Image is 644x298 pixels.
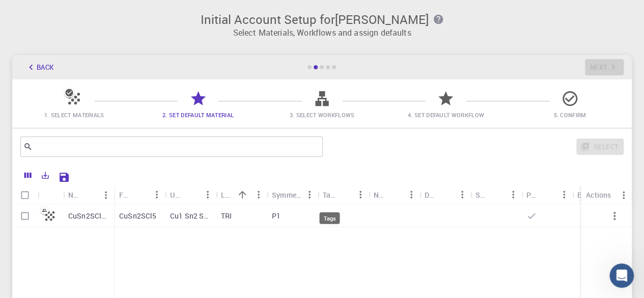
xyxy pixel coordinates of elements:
[615,187,632,203] button: Menu
[250,186,267,203] button: Menu
[234,186,250,203] button: Sort
[221,211,232,221] p: TRI
[581,185,632,205] div: Actions
[221,185,234,205] div: Lattice
[301,186,318,203] button: Menu
[318,185,369,205] div: Tags
[200,186,216,203] button: Menu
[114,185,165,205] div: Formula
[521,185,572,205] div: Public
[81,187,98,203] button: Sort
[475,185,489,205] div: Shared
[438,186,454,203] button: Sort
[470,185,521,205] div: Shared
[454,186,470,203] button: Menu
[162,111,234,119] span: 2. Set Default Material
[18,12,626,26] h3: Initial Account Setup for [PERSON_NAME]
[540,186,556,203] button: Sort
[419,185,470,205] div: Default
[149,186,165,203] button: Menu
[319,212,340,224] div: Tags
[44,111,104,119] span: 1. Select Materials
[63,185,114,205] div: Name
[38,185,63,205] div: Icon
[336,186,352,203] button: Sort
[37,167,54,183] button: Export
[54,167,74,187] button: Save Explorer Settings
[609,263,634,288] iframe: Intercom live chat
[408,111,484,119] span: 4. Set Default Workflow
[369,185,419,205] div: Non-periodic
[374,185,387,205] div: Non-periodic
[170,185,183,205] div: Unit Cell Formula
[68,211,109,221] p: CuSn2SCl5 (clone)
[98,187,114,203] button: Menu
[170,211,211,221] p: Cu1 Sn2 S1 Cl5
[290,111,355,119] span: 3. Select Workflows
[272,211,281,221] p: P1
[489,186,505,203] button: Sort
[267,185,318,205] div: Symmetry
[526,185,540,205] div: Public
[425,185,438,205] div: Default
[505,186,521,203] button: Menu
[165,185,216,205] div: Unit Cell Formula
[132,186,149,203] button: Sort
[119,185,132,205] div: Formula
[18,26,626,39] p: Select Materials, Workflows and assign defaults
[387,186,403,203] button: Sort
[553,111,586,119] span: 5. Confirm
[68,185,81,205] div: Name
[20,7,58,16] span: Podpora
[183,186,200,203] button: Sort
[20,59,59,75] button: Back
[119,211,156,221] p: CuSn2SCl5
[216,185,267,205] div: Lattice
[586,185,611,205] div: Actions
[272,185,301,205] div: Symmetry
[352,186,369,203] button: Menu
[19,167,37,183] button: Columns
[556,186,572,203] button: Menu
[323,185,336,205] div: Tags
[403,186,419,203] button: Menu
